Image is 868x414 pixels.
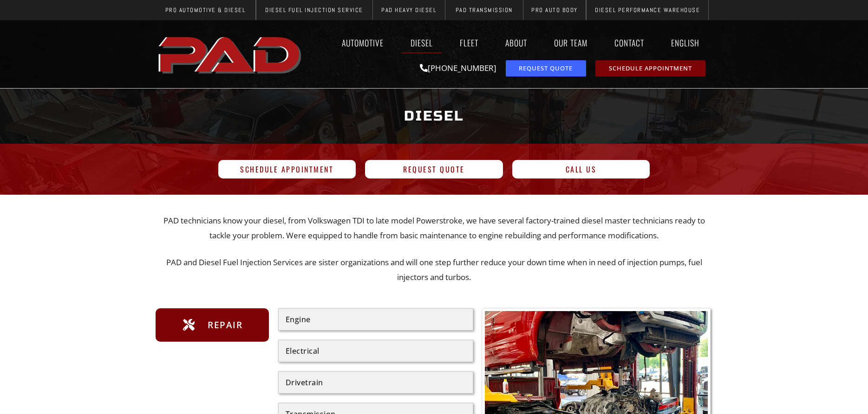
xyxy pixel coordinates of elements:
[531,7,578,13] span: Pro Auto Body
[595,7,700,13] span: Diesel Performance Warehouse
[456,7,513,13] span: PAD Transmission
[420,63,496,73] a: [PHONE_NUMBER]
[496,32,536,53] a: About
[286,347,466,355] div: Electrical
[512,160,650,178] a: Call Us
[402,32,442,53] a: Diesel
[286,379,466,386] div: Drivetrain
[545,32,596,53] a: Our Team
[306,32,713,53] nav: Menu
[403,166,465,173] span: Request Quote
[160,99,708,134] h1: Diesel
[506,60,586,76] a: request a service or repair quote
[333,32,392,53] a: Automotive
[165,7,246,13] span: Pro Automotive & Diesel
[566,166,597,173] span: Call Us
[662,32,713,53] a: English
[595,60,705,76] a: schedule repair or service appointment
[156,29,306,79] a: pro automotive and diesel home page
[218,160,356,178] a: Schedule Appointment
[265,7,363,13] span: Diesel Fuel Injection Service
[286,316,466,323] div: Engine
[519,65,573,71] span: Request Quote
[365,160,503,178] a: Request Quote
[205,318,242,332] span: Repair
[609,65,692,71] span: Schedule Appointment
[381,7,436,13] span: PAD Heavy Diesel
[606,32,653,53] a: Contact
[156,255,713,285] p: PAD and Diesel Fuel Injection Services are sister organizations and will one step further reduce ...
[451,32,487,53] a: Fleet
[156,213,713,243] p: PAD technicians know your diesel, from Volkswagen TDI to late model Powerstroke, we have several ...
[240,166,333,173] span: Schedule Appointment
[156,29,306,79] img: The image shows the word "PAD" in bold, red, uppercase letters with a slight shadow effect.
